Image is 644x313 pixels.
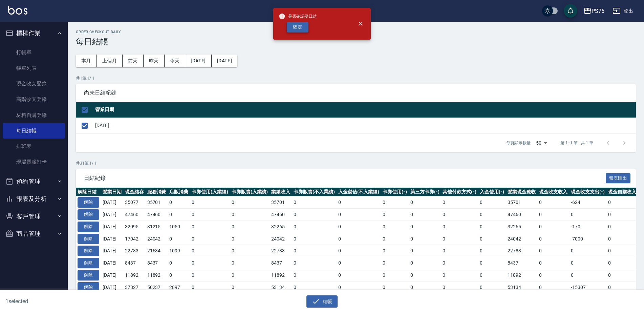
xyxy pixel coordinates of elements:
[270,269,292,281] td: 11892
[381,209,409,221] td: 0
[146,209,168,221] td: 47460
[353,16,368,31] button: close
[168,257,190,269] td: 0
[409,281,441,293] td: 0
[168,233,190,245] td: 0
[123,55,144,67] button: 前天
[409,257,441,269] td: 0
[3,208,65,225] button: 客戶管理
[3,123,65,139] a: 每日結帳
[123,221,146,233] td: 32095
[230,257,270,269] td: 0
[381,281,409,293] td: 0
[270,233,292,245] td: 24042
[560,140,593,146] p: 第 1–1 筆 共 1 筆
[3,139,65,154] a: 排班表
[84,89,628,96] span: 尚未日結紀錄
[3,76,65,91] a: 現金收支登錄
[270,281,292,293] td: 53134
[409,245,441,257] td: 0
[381,233,409,245] td: 0
[168,196,190,209] td: 0
[337,233,381,245] td: 0
[270,257,292,269] td: 8437
[337,196,381,209] td: 0
[441,196,478,209] td: 0
[506,269,538,281] td: 11892
[292,257,337,269] td: 0
[337,269,381,281] td: 0
[537,257,569,269] td: 0
[168,245,190,257] td: 1099
[123,188,146,196] th: 現金結存
[212,55,237,67] button: [DATE]
[270,221,292,233] td: 32265
[506,221,538,233] td: 32265
[606,245,638,257] td: 0
[3,225,65,243] button: 商品管理
[606,174,631,181] a: 報表匯出
[506,188,538,196] th: 營業現金應收
[190,281,230,293] td: 0
[144,55,165,67] button: 昨天
[101,245,123,257] td: [DATE]
[270,196,292,209] td: 35701
[190,269,230,281] td: 0
[190,209,230,221] td: 0
[337,188,381,196] th: 入金儲值(不入業績)
[569,233,606,245] td: -7000
[606,188,638,196] th: 現金自購收入
[537,269,569,281] td: 0
[76,75,636,81] p: 共 1 筆, 1 / 1
[78,258,99,268] button: 解除
[537,209,569,221] td: 0
[76,55,97,67] button: 本月
[292,221,337,233] td: 0
[441,209,478,221] td: 0
[101,269,123,281] td: [DATE]
[478,221,506,233] td: 0
[409,269,441,281] td: 0
[292,196,337,209] td: 0
[337,257,381,269] td: 0
[270,245,292,257] td: 22783
[381,245,409,257] td: 0
[569,281,606,293] td: -15307
[168,281,190,293] td: 2897
[409,221,441,233] td: 0
[537,245,569,257] td: 0
[78,222,99,232] button: 解除
[569,209,606,221] td: 0
[337,281,381,293] td: 0
[3,107,65,123] a: 材料自購登錄
[606,209,638,221] td: 0
[101,188,123,196] th: 營業日期
[93,102,636,118] th: 營業日期
[441,257,478,269] td: 0
[564,4,577,18] button: save
[123,209,146,221] td: 47460
[287,22,308,33] button: 確定
[3,190,65,208] button: 報表及分析
[409,209,441,221] td: 0
[3,154,65,170] a: 現場電腦打卡
[165,55,186,67] button: 今天
[606,173,631,184] button: 報表匯出
[101,281,123,293] td: [DATE]
[279,13,317,20] span: 是否確認要日結
[537,196,569,209] td: 0
[146,221,168,233] td: 31215
[101,209,123,221] td: [DATE]
[478,245,506,257] td: 0
[76,160,636,166] p: 共 31 筆, 1 / 1
[230,233,270,245] td: 0
[230,188,270,196] th: 卡券販賣(入業績)
[478,196,506,209] td: 0
[606,196,638,209] td: 0
[441,221,478,233] td: 0
[478,209,506,221] td: 0
[581,4,607,18] button: PS76
[230,196,270,209] td: 0
[146,269,168,281] td: 11892
[146,245,168,257] td: 21684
